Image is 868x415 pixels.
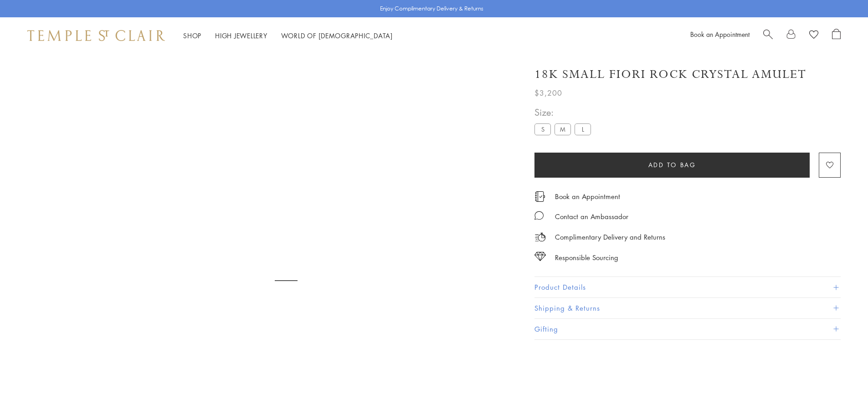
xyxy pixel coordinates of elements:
[534,153,810,178] button: Add to bag
[215,31,267,40] a: High JewelleryHigh Jewellery
[380,4,483,13] p: Enjoy Complimentary Delivery & Returns
[822,372,859,406] iframe: Gorgias live chat messenger
[534,298,841,318] button: Shipping & Returns
[575,123,591,135] label: L
[27,30,165,41] img: Temple St. Clair
[555,231,665,243] p: Complimentary Delivery and Returns
[534,191,545,202] img: icon_appointment.svg
[534,211,544,220] img: MessageIcon-01_2.svg
[534,67,806,82] h1: 18K Small Fiori Rock Crystal Amulet
[555,123,571,135] label: M
[534,277,841,297] button: Product Details
[534,123,551,135] label: S
[534,231,546,243] img: icon_delivery.svg
[534,87,562,99] span: $3,200
[690,30,750,39] a: Book an Appointment
[763,29,773,42] a: Search
[648,160,696,170] span: Add to bag
[281,31,393,40] a: World of [DEMOGRAPHIC_DATA]World of [DEMOGRAPHIC_DATA]
[534,252,546,261] img: icon_sourcing.svg
[183,31,201,40] a: ShopShop
[534,105,595,120] span: Size:
[832,29,841,42] a: Open Shopping Bag
[534,319,841,339] button: Gifting
[809,29,818,42] a: View Wishlist
[555,211,628,222] div: Contact an Ambassador
[555,252,618,263] div: Responsible Sourcing
[555,191,620,201] a: Book an Appointment
[183,30,393,41] nav: Main navigation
